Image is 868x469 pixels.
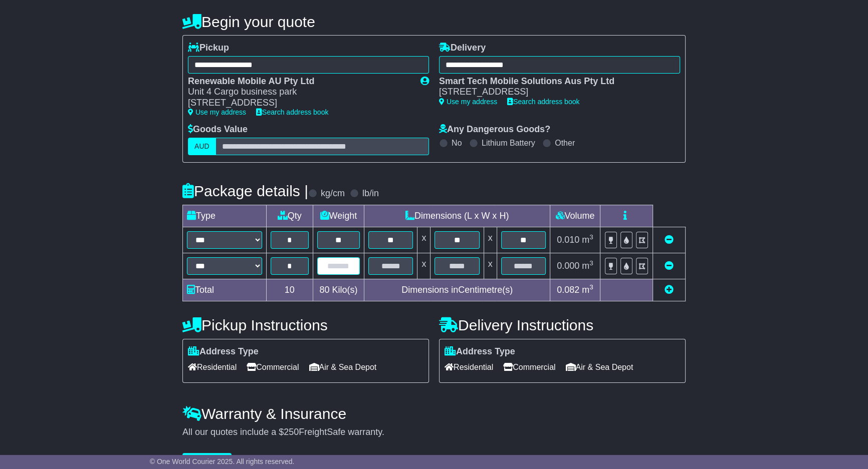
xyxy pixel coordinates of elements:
[484,253,497,279] td: x
[267,279,313,301] td: 10
[309,359,377,375] span: Air & Sea Depot
[319,285,329,295] span: 80
[507,98,579,106] a: Search address book
[188,359,237,375] span: Residential
[484,227,497,253] td: x
[665,261,674,271] a: Remove this item
[267,205,313,227] td: Qty
[439,43,486,54] label: Delivery
[182,405,686,422] h4: Warranty & Insurance
[183,279,267,301] td: Total
[182,14,686,30] h4: Begin your quote
[589,233,593,241] sup: 3
[284,427,299,437] span: 250
[445,359,493,375] span: Residential
[188,108,246,116] a: Use my address
[582,285,593,295] span: m
[182,317,429,333] h4: Pickup Instructions
[188,346,259,357] label: Address Type
[188,138,216,155] label: AUD
[589,283,593,291] sup: 3
[188,98,410,109] div: [STREET_ADDRESS]
[364,205,550,227] td: Dimensions (L x W x H)
[362,188,379,199] label: lb/in
[439,317,686,333] h4: Delivery Instructions
[665,285,674,295] a: Add new item
[188,76,410,87] div: Renewable Mobile AU Pty Ltd
[445,346,515,357] label: Address Type
[550,205,600,227] td: Volume
[182,427,686,438] div: All our quotes include a $ FreightSafe warranty.
[313,279,364,301] td: Kilo(s)
[482,138,535,148] label: Lithium Battery
[557,285,579,295] span: 0.082
[364,279,550,301] td: Dimensions in Centimetre(s)
[182,183,308,199] h4: Package details |
[582,235,593,245] span: m
[452,138,462,148] label: No
[256,108,328,116] a: Search address book
[417,227,430,253] td: x
[247,359,299,375] span: Commercial
[557,235,579,245] span: 0.010
[188,87,410,98] div: Unit 4 Cargo business park
[417,253,430,279] td: x
[321,188,345,199] label: kg/cm
[589,259,593,267] sup: 3
[582,261,593,271] span: m
[188,43,229,54] label: Pickup
[555,138,575,148] label: Other
[150,457,295,465] span: © One World Courier 2025. All rights reserved.
[439,76,670,87] div: Smart Tech Mobile Solutions Aus Pty Ltd
[557,261,579,271] span: 0.000
[439,124,550,135] label: Any Dangerous Goods?
[439,98,497,106] a: Use my address
[439,87,670,98] div: [STREET_ADDRESS]
[188,124,248,135] label: Goods Value
[566,359,633,375] span: Air & Sea Depot
[183,205,267,227] td: Type
[665,235,674,245] a: Remove this item
[313,205,364,227] td: Weight
[503,359,555,375] span: Commercial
